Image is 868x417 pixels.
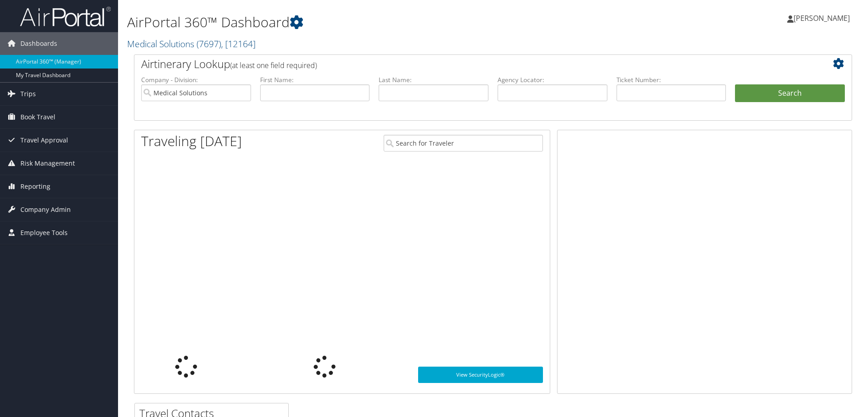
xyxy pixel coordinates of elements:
[735,84,845,103] button: Search
[794,13,850,23] span: [PERSON_NAME]
[127,13,615,32] h1: AirPortal 360™ Dashboard
[127,38,256,50] a: Medical Solutions
[20,106,55,128] span: Book Travel
[141,132,242,151] h1: Traveling [DATE]
[20,152,75,175] span: Risk Management
[20,221,68,244] span: Employee Tools
[616,75,726,84] label: Ticket Number:
[787,5,859,32] a: [PERSON_NAME]
[20,175,50,198] span: Reporting
[20,83,36,105] span: Trips
[141,56,785,72] h2: Airtinerary Lookup
[20,32,57,55] span: Dashboards
[498,75,607,84] label: Agency Locator:
[20,198,71,221] span: Company Admin
[20,6,111,27] img: airportal-logo.png
[221,38,256,50] span: , [ 12164 ]
[197,38,221,50] span: ( 7697 )
[260,75,370,84] label: First Name:
[141,75,251,84] label: Company - Division:
[20,129,68,152] span: Travel Approval
[418,367,543,383] a: View SecurityLogic®
[230,60,317,70] span: (at least one field required)
[379,75,488,84] label: Last Name:
[384,135,543,152] input: Search for Traveler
